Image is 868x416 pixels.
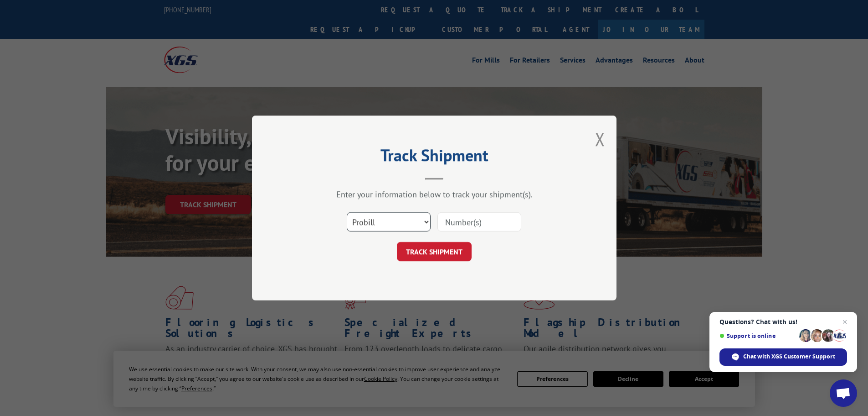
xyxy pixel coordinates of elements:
[397,242,472,261] button: TRACK SHIPMENT
[719,318,847,326] span: Questions? Chat with us!
[719,332,796,339] span: Support is online
[830,379,857,407] div: Open chat
[743,353,835,361] span: Chat with XGS Customer Support
[839,316,850,327] span: Close chat
[719,348,847,366] div: Chat with XGS Customer Support
[437,212,521,232] input: Number(s)
[595,127,605,151] button: Close modal
[298,149,571,166] h2: Track Shipment
[298,189,571,200] div: Enter your information below to track your shipment(s).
